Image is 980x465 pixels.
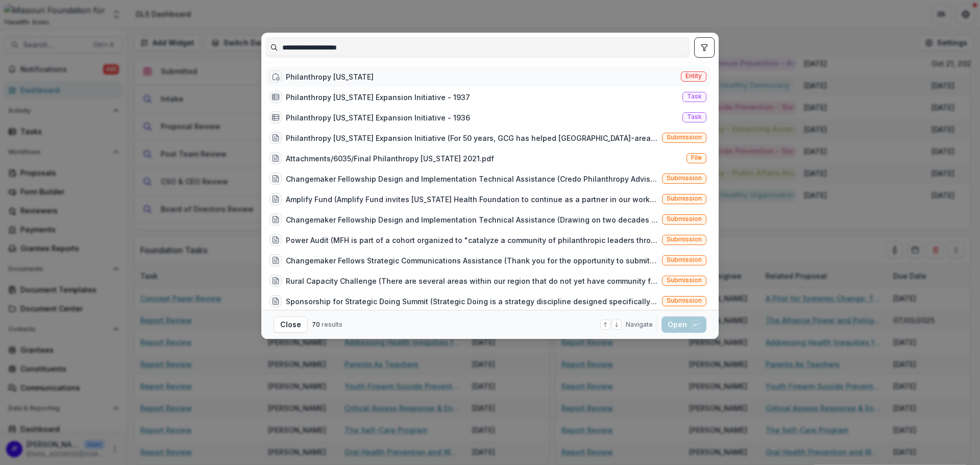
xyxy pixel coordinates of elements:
[286,276,658,286] div: Rural Capacity Challenge (There are several areas within our region that do not yet have communit...
[286,112,470,123] div: Philanthropy [US_STATE] Expansion Initiative - 1936
[286,296,658,307] div: Sponsorship for Strategic Doing Summit (Strategic Doing is a strategy discipline designed specifi...
[286,174,658,184] div: Changemaker Fellowship Design and Implementation Technical Assistance (Credo Philanthropy Advisor...
[667,277,702,284] span: Submission
[687,93,702,100] span: Task
[667,195,702,202] span: Submission
[626,320,653,329] span: Navigate
[691,154,702,161] span: File
[286,214,658,225] div: Changemaker Fellowship Design and Implementation Technical Assistance (Drawing on two decades of ...
[694,37,715,58] button: toggle filters
[667,215,702,223] span: Submission
[687,113,702,120] span: Task
[667,175,702,182] span: Submission
[286,255,658,266] div: Changemaker Fellows Strategic Communications Assistance (Thank you for the opportunity to submit ...
[322,321,342,328] span: results
[661,316,706,333] button: Open
[286,194,658,205] div: Amplify Fund (Amplify Fund invites [US_STATE] Health Foundation to continue as a partner in our w...
[286,133,658,143] div: Philanthropy [US_STATE] Expansion Initiative (For 50 years, GCG has helped [GEOGRAPHIC_DATA]-area...
[685,72,702,80] span: Entity
[667,297,702,304] span: Submission
[286,71,374,82] div: Philanthropy [US_STATE]
[667,256,702,263] span: Submission
[667,134,702,141] span: Submission
[286,235,658,246] div: Power Audit (MFH is part of a cohort organized to "catalyze a community of philanthropic leaders ...
[667,236,702,243] span: Submission
[274,316,308,333] button: Close
[286,153,494,164] div: Attachments/6035/Final Philanthropy [US_STATE] 2021.pdf
[286,92,470,103] div: Philanthropy [US_STATE] Expansion Initiative - 1937
[312,321,320,328] span: 70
